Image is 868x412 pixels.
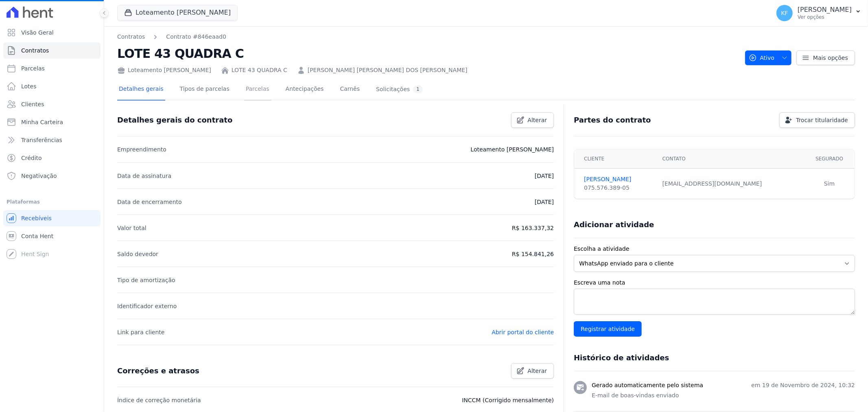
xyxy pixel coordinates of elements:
p: Link para cliente [117,327,164,337]
a: Solicitações1 [374,79,424,101]
p: Tipo de amortização [117,275,175,285]
h3: Histórico de atividades [574,353,669,363]
a: Parcelas [244,79,271,101]
h3: Detalhes gerais do contrato [117,115,232,125]
p: INCCM (Corrigido mensalmente) [462,395,554,405]
div: [EMAIL_ADDRESS][DOMAIN_NAME] [662,180,800,188]
span: Lotes [21,82,37,90]
span: Contratos [21,46,49,55]
a: Visão Geral [3,24,101,41]
h3: Gerado automaticamente pelo sistema [592,381,703,390]
p: [PERSON_NAME] [798,6,852,14]
p: Saldo devedor [117,249,158,259]
p: [DATE] [535,171,554,181]
a: Parcelas [3,60,101,77]
p: R$ 163.337,32 [512,223,554,233]
a: Trocar titularidade [779,112,855,128]
span: Recebíveis [21,214,52,222]
label: Escolha a atividade [574,245,855,253]
p: [DATE] [535,197,554,207]
a: [PERSON_NAME] [584,175,652,184]
a: Detalhes gerais [117,79,165,101]
span: Transferências [21,136,62,144]
span: Minha Carteira [21,118,63,126]
nav: Breadcrumb [117,33,226,41]
span: Mais opções [813,54,848,62]
a: Clientes [3,96,101,112]
div: Solicitações [376,85,423,93]
th: Segurado [804,149,855,169]
div: Plataformas [7,197,97,207]
label: Escreva uma nota [574,278,855,287]
a: Minha Carteira [3,114,101,130]
h3: Correções e atrasos [117,366,199,376]
span: Clientes [21,100,44,108]
a: Recebíveis [3,210,101,226]
p: em 19 de Novembro de 2024, 10:32 [751,381,855,390]
a: Contrato #846eaad0 [166,33,226,41]
a: Alterar [511,363,554,379]
span: Alterar [528,116,547,124]
p: Loteamento [PERSON_NAME] [470,145,554,154]
p: Valor total [117,223,146,233]
a: Abrir portal do cliente [492,329,554,335]
span: Trocar titularidade [796,116,848,124]
p: Ver opções [798,14,852,20]
span: Ativo [749,50,775,65]
a: Alterar [511,112,554,128]
a: Negativação [3,168,101,184]
a: Carnês [338,79,361,101]
a: Transferências [3,132,101,148]
p: E-mail de boas-vindas enviado [592,391,855,400]
div: 1 [413,85,423,93]
button: KF [PERSON_NAME] Ver opções [770,2,868,24]
span: Crédito [21,154,42,162]
td: Sim [804,169,855,199]
a: Crédito [3,150,101,166]
p: Empreendimento [117,145,166,154]
p: R$ 154.841,26 [512,249,554,259]
button: Loteamento [PERSON_NAME] [117,5,238,20]
a: Tipos de parcelas [178,79,231,101]
h2: LOTE 43 QUADRA C [117,44,739,63]
a: Lotes [3,78,101,94]
a: Contratos [3,42,101,59]
span: Visão Geral [21,28,54,37]
a: Contratos [117,33,145,41]
span: Negativação [21,172,57,180]
span: Alterar [528,367,547,375]
th: Contato [658,149,805,169]
div: Loteamento [PERSON_NAME] [117,66,211,75]
th: Cliente [574,149,657,169]
nav: Breadcrumb [117,33,739,41]
a: LOTE 43 QUADRA C [232,66,287,75]
span: Parcelas [21,64,45,72]
p: Data de assinatura [117,171,171,181]
input: Registrar atividade [574,321,642,337]
p: Data de encerramento [117,197,182,207]
a: Conta Hent [3,228,101,244]
span: Conta Hent [21,232,53,240]
a: [PERSON_NAME] [PERSON_NAME] DOS [PERSON_NAME] [308,66,468,75]
span: KF [781,10,788,16]
div: 075.576.389-05 [584,184,652,192]
p: Índice de correção monetária [117,395,201,405]
p: Identificador externo [117,301,177,311]
h3: Adicionar atividade [574,220,654,230]
a: Mais opções [796,50,855,65]
button: Ativo [745,50,792,65]
h3: Partes do contrato [574,115,651,125]
a: Antecipações [284,79,326,101]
